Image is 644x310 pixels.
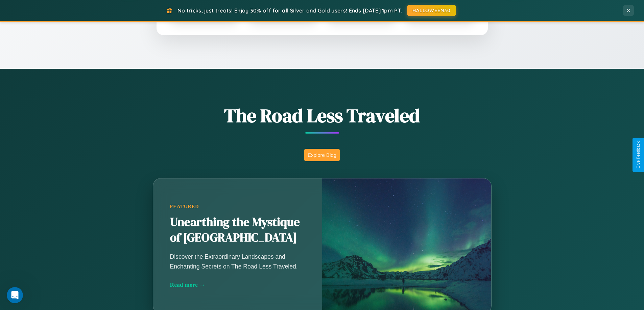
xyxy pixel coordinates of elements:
p: Discover the Extraordinary Landscapes and Enchanting Secrets on The Road Less Traveled. [170,252,305,271]
iframe: Intercom live chat [7,287,23,303]
div: Give Feedback [636,141,641,169]
button: Explore Blog [304,149,340,161]
div: Read more → [170,281,305,288]
span: No tricks, just treats! Enjoy 30% off for all Silver and Gold users! Ends [DATE] 1pm PT. [177,7,402,14]
h2: Unearthing the Mystique of [GEOGRAPHIC_DATA] [170,215,305,246]
div: Featured [170,204,305,209]
h1: The Road Less Traveled [119,103,525,129]
button: HALLOWEEN30 [407,5,456,16]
